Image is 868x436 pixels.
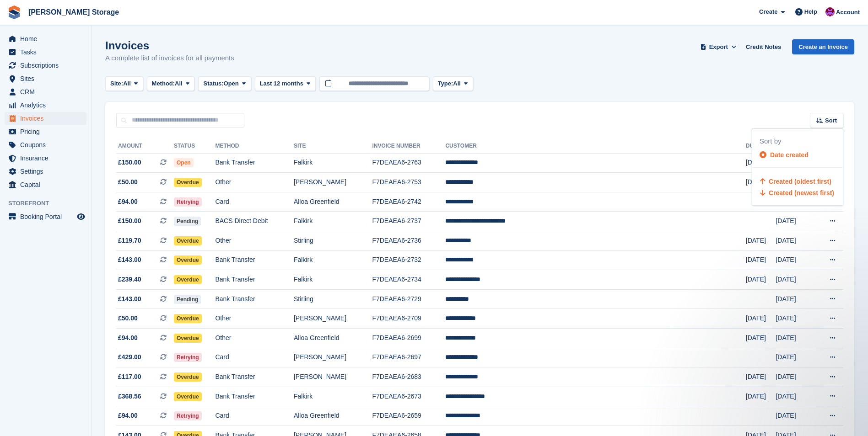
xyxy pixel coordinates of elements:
[215,250,294,270] td: Bank Transfer
[372,406,445,426] td: F7DEAEA6-2659
[746,309,776,329] td: [DATE]
[20,178,75,191] span: Capital
[372,289,445,309] td: F7DEAEA6-2729
[118,275,141,284] span: £239.40
[746,153,776,173] td: [DATE]
[20,138,75,151] span: Coupons
[174,275,202,284] span: Overdue
[215,192,294,212] td: Card
[174,334,202,343] span: Overdue
[203,79,223,88] span: Status:
[294,289,372,309] td: Stirling
[118,197,138,207] span: £94.00
[294,329,372,348] td: Alloa Greenfield
[294,406,372,426] td: Alloa Greenfield
[255,76,316,91] button: Last 12 months
[804,7,817,16] span: Help
[215,270,294,290] td: Bank Transfer
[174,372,202,382] span: Overdue
[433,76,473,91] button: Type: All
[175,79,183,88] span: All
[215,212,294,231] td: BACS Direct Debit
[215,406,294,426] td: Card
[105,39,234,52] h1: Invoices
[760,136,843,147] div: Sort by
[215,348,294,367] td: Card
[20,85,75,98] span: CRM
[294,192,372,212] td: Alloa Greenfield
[118,314,138,323] span: £50.00
[742,39,785,54] a: Credit Notes
[20,165,75,178] span: Settings
[760,178,831,185] a: Created (oldest first)
[215,173,294,192] td: Other
[759,7,777,16] span: Create
[372,387,445,406] td: F7DEAEA6-2673
[746,250,776,270] td: [DATE]
[709,43,728,52] span: Export
[776,348,814,367] td: [DATE]
[5,99,86,112] a: menu
[445,139,745,154] th: Customer
[453,79,461,88] span: All
[20,125,75,138] span: Pricing
[372,329,445,348] td: F7DEAEA6-2699
[769,178,831,185] span: Created (oldest first)
[770,151,809,159] span: Date created
[372,250,445,270] td: F7DEAEA6-2732
[760,189,834,197] a: Created (newest first)
[174,295,201,304] span: Pending
[5,59,86,72] a: menu
[174,158,194,167] span: Open
[215,153,294,173] td: Bank Transfer
[215,231,294,251] td: Other
[294,153,372,173] td: Falkirk
[118,352,141,362] span: £429.00
[215,367,294,387] td: Bank Transfer
[20,72,75,85] span: Sites
[174,178,202,187] span: Overdue
[118,236,141,245] span: £119.70
[174,255,202,265] span: Overdue
[105,53,234,64] p: A complete list of invoices for all payments
[147,76,195,91] button: Method: All
[294,250,372,270] td: Falkirk
[776,309,814,329] td: [DATE]
[776,270,814,290] td: [DATE]
[8,199,91,208] span: Storefront
[294,367,372,387] td: [PERSON_NAME]
[294,173,372,192] td: [PERSON_NAME]
[174,236,202,245] span: Overdue
[118,392,141,401] span: £368.56
[20,112,75,125] span: Invoices
[5,210,86,223] a: menu
[5,46,86,58] a: menu
[776,250,814,270] td: [DATE]
[5,125,86,138] a: menu
[20,99,75,112] span: Analytics
[118,216,141,226] span: £150.00
[198,76,251,91] button: Status: Open
[5,85,86,98] a: menu
[746,367,776,387] td: [DATE]
[224,79,239,88] span: Open
[5,32,86,45] a: menu
[20,152,75,165] span: Insurance
[372,139,445,154] th: Invoice Number
[118,255,141,265] span: £143.00
[5,138,86,151] a: menu
[776,329,814,348] td: [DATE]
[372,173,445,192] td: F7DEAEA6-2753
[746,139,776,154] th: Due
[260,79,303,88] span: Last 12 months
[20,46,75,58] span: Tasks
[294,212,372,231] td: Falkirk
[294,348,372,367] td: [PERSON_NAME]
[294,139,372,154] th: Site
[174,197,202,207] span: Retrying
[746,387,776,406] td: [DATE]
[174,217,201,226] span: Pending
[294,309,372,329] td: [PERSON_NAME]
[20,210,75,223] span: Booking Portal
[294,270,372,290] td: Falkirk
